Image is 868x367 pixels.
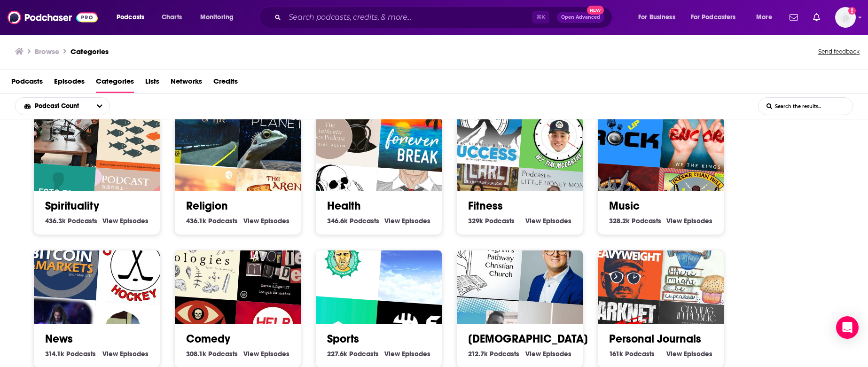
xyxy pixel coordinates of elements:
img: Christophe VCP [378,225,459,306]
img: Heavyweight [585,220,665,301]
h3: Browse [35,47,59,56]
span: View [525,350,541,358]
span: 436.1k [186,217,206,225]
a: View Comedy Episodes [243,350,289,358]
button: open menu [16,103,90,109]
a: 328.2k Music Podcasts [609,217,661,225]
svg: Add a profile image [848,7,856,15]
span: 161k [609,350,623,358]
a: View News Episodes [102,350,149,358]
a: Lists [145,74,159,93]
img: Growin' Up Rock [585,86,665,167]
span: 308.1k [186,350,206,358]
a: Health [327,199,361,213]
span: View [384,350,400,358]
a: View Fitness Episodes [525,217,571,225]
img: 20TIMinutes: A Mental Health Podcast [519,92,600,173]
a: Categories [96,74,134,93]
span: Podcasts [66,350,96,358]
a: 346.6k Health Podcasts [327,217,379,225]
div: Search podcasts, credits, & more... [268,7,621,28]
div: The Justin Bruckmann Adventure [303,220,383,301]
div: Lionz Den [21,86,102,167]
a: Personal Journals [609,332,701,346]
button: Send feedback [815,45,862,58]
span: Podcasts [625,350,655,358]
a: 436.1k Religion Podcasts [186,217,238,225]
span: 346.6k [327,217,348,225]
button: Show profile menu [835,7,856,28]
a: Categories [70,47,109,56]
img: WTK: Encore [660,92,741,173]
div: Ologies with Alie Ward [162,220,242,301]
a: View [DEMOGRAPHIC_DATA] Episodes [525,350,571,358]
a: Sports [327,332,359,346]
a: Episodes [54,74,85,93]
a: 314.1k News Podcasts [45,350,96,358]
span: View [243,350,259,358]
span: View [384,217,400,225]
button: open menu [90,98,109,115]
span: Episodes [120,217,149,225]
div: The Real Stories Behind Success [444,86,524,167]
img: There Might Be Cupcakes Podcast [660,225,741,306]
span: View [525,217,541,225]
input: Search podcasts, credits, & more... [285,10,532,25]
span: 314.1k [45,350,64,358]
div: Forever Break [378,92,459,173]
span: Podcast Count [35,103,82,109]
a: Show notifications dropdown [809,9,824,25]
span: Podcasts [350,217,379,225]
span: ⌘ K [532,11,549,23]
a: 329k Fitness Podcasts [468,217,515,225]
img: Divine Countercultural Truth | Spiritual Discernment [96,92,177,173]
span: Podcasts [485,217,515,225]
a: 212.7k [DEMOGRAPHIC_DATA] Podcasts [468,350,519,358]
img: Pilgrim's Pathway Ministries [444,220,524,301]
a: View Sports Episodes [384,350,430,358]
span: Episodes [261,350,289,358]
a: 436.3k Spirituality Podcasts [45,217,97,225]
span: For Podcasters [691,11,736,24]
span: View [243,217,259,225]
span: View [102,217,118,225]
span: Podcasts [208,350,238,358]
div: Bitcoin & Markets [21,220,102,301]
span: Episodes [402,350,430,358]
span: Episodes [261,217,289,225]
a: [DEMOGRAPHIC_DATA] [468,332,588,346]
div: Authentic Sex with Juliet Allen [303,86,383,167]
a: Fitness [468,199,503,213]
button: open menu [194,10,246,25]
a: Credits [213,74,238,93]
span: 227.6k [327,350,347,358]
button: open menu [632,10,687,25]
span: View [666,217,682,225]
span: Episodes [402,217,430,225]
img: Off the Wall Hockey Show [96,225,177,306]
div: My Favorite Murder with Karen Kilgariff and Georgia Hardstark [237,225,318,306]
img: Sentient Planet [237,92,318,173]
button: open menu [685,10,750,25]
img: Podchaser - Follow, Share and Rate Podcasts [8,8,98,26]
a: View Personal Journals Episodes [666,350,712,358]
div: One Third of Life [162,86,242,167]
span: Podcasts [490,350,519,358]
div: Rediscover the Gospel [519,225,600,306]
h2: Choose List sort [15,97,125,115]
span: View [102,350,118,358]
img: User Profile [835,7,856,28]
button: open menu [750,10,784,25]
a: Charts [156,10,188,25]
a: 227.6k Sports Podcasts [327,350,379,358]
span: 212.7k [468,350,488,358]
span: For Business [638,11,675,24]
